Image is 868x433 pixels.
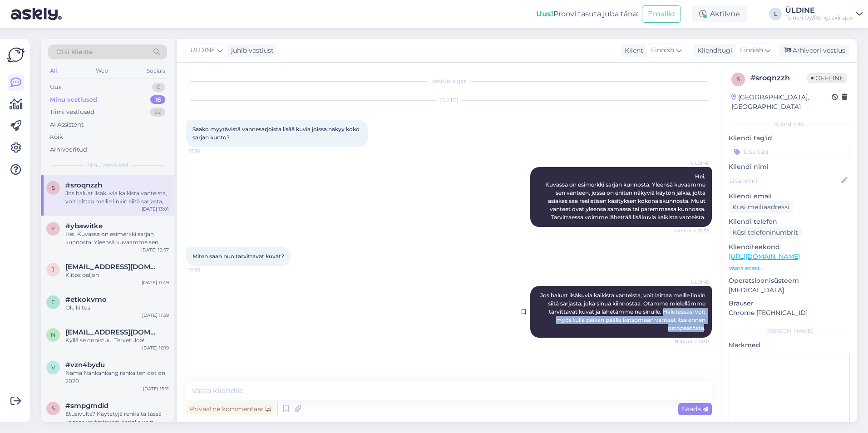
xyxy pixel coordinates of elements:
[142,312,169,319] div: [DATE] 11:39
[65,402,108,410] span: #smpgmdid
[150,108,165,117] div: 22
[65,304,169,312] div: Ok, kiitos
[51,299,55,305] span: e
[651,45,674,55] span: Finnish
[48,65,59,77] div: All
[50,95,97,104] div: Minu vestlused
[729,145,850,158] input: Lisa tag
[51,331,55,338] span: n
[150,95,165,104] div: 18
[87,161,128,169] span: Minu vestlused
[540,292,707,331] span: Jos haluat lisäkuvia kaikista vanteista, voit laittaa meille linkin siitä sarjasta, joka sinua ki...
[674,227,709,234] span: Nähtud ✓ 12:58
[65,336,169,344] div: Kyllä se onnistuu. Tervetuloa!
[675,279,709,285] span: ÜLDINE
[65,410,169,426] div: Etusivulta? Käytetyjä renkaita tässä koossa valitettavasti tarjolla vain yksitäiset renkaat :( Uu...
[142,206,169,212] div: [DATE] 13:01
[675,338,709,345] span: Nähtud ✓ 13:01
[56,47,93,57] span: Otsi kliente
[682,405,708,413] span: Saada
[642,5,681,23] button: Emailid
[65,222,103,230] span: #ybawitke
[785,14,853,21] div: Teinari Oy/Rengaskirppis
[536,10,553,18] b: Uus!
[729,217,850,226] p: Kliendi telefon
[729,308,850,318] p: Chrome [TECHNICAL_ID]
[729,133,850,143] p: Kliendi tag'id
[142,279,169,286] div: [DATE] 11:49
[65,189,169,206] div: Jos haluat lisäkuvia kaikista vanteista, voit laittaa meille linkin siitä sarjasta, joka sinua ki...
[50,120,84,129] div: AI Assistent
[740,45,763,55] span: Finnish
[694,46,732,55] div: Klienditugi
[729,285,850,295] p: [MEDICAL_DATA]
[192,126,361,141] span: Saako myytävistä vannesarjoista lisää kuvia joissa näkyy koko sarjan kunto?
[65,295,107,304] span: #etkokvmo
[186,403,275,415] div: Privaatne kommentaar
[729,327,850,335] div: [PERSON_NAME]
[190,45,215,55] span: ÜLDINE
[65,181,102,189] span: #sroqnzzh
[227,46,274,55] div: juhib vestlust
[51,225,55,232] span: y
[65,328,160,336] span: nikitagruz0@gmail.com
[729,176,839,186] input: Lisa nimi
[729,192,850,201] p: Kliendi email
[729,276,850,285] p: Operatsioonisüsteem
[729,242,850,252] p: Klienditeekond
[729,299,850,308] p: Brauser
[621,46,643,55] div: Klient
[143,385,169,392] div: [DATE] 15:11
[50,108,94,117] div: Tiimi vestlused
[750,73,807,84] div: # sroqnzzh
[50,145,87,154] div: Arhiveeritud
[769,8,782,20] div: L
[785,7,863,21] a: ÜLDINETeinari Oy/Rengaskirppis
[7,46,25,64] img: Askly Logo
[51,364,55,371] span: v
[729,162,850,172] p: Kliendi nimi
[50,83,61,92] div: Uus
[141,246,169,253] div: [DATE] 12:57
[94,65,110,77] div: Web
[65,369,169,385] div: Nämä Nankankang renkaiten dot on 2020
[731,93,832,112] div: [GEOGRAPHIC_DATA], [GEOGRAPHIC_DATA]
[729,252,800,261] a: [URL][DOMAIN_NAME]
[65,271,169,279] div: Kiitos paljon !
[785,7,853,14] div: ÜLDINE
[675,160,709,167] span: ÜLDINE
[186,96,712,104] div: [DATE]
[729,264,850,272] p: Vaata edasi ...
[50,133,63,142] div: Kõik
[52,405,55,412] span: s
[779,44,849,57] div: Arhiveeri vestlus
[729,340,850,350] p: Märkmed
[145,65,167,77] div: Socials
[65,263,160,271] span: joona.rinne@rintajouppi.fi
[192,253,284,260] span: Miten saan nuo tarvittavat kuvat?
[729,120,850,128] div: Kliendi info
[152,83,165,92] div: 0
[186,77,712,85] div: Vestlus algas
[807,73,847,83] span: Offline
[189,266,223,273] span: 12:58
[142,344,169,351] div: [DATE] 16:19
[65,361,105,369] span: #vzn4bydu
[729,201,793,213] div: Küsi meiliaadressi
[729,226,802,239] div: Küsi telefoninumbrit
[52,266,54,273] span: j
[65,230,169,246] div: Hei, Kuvassa on esimerkki sarjan kunnosta. Yleensä kuvaamme sen vanteen, jossa on eniten näkyviä ...
[189,148,223,154] span: 12:56
[737,76,740,83] span: s
[692,6,747,22] div: Aktiivne
[536,9,638,20] div: Proovi tasuta juba täna:
[52,184,55,191] span: s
